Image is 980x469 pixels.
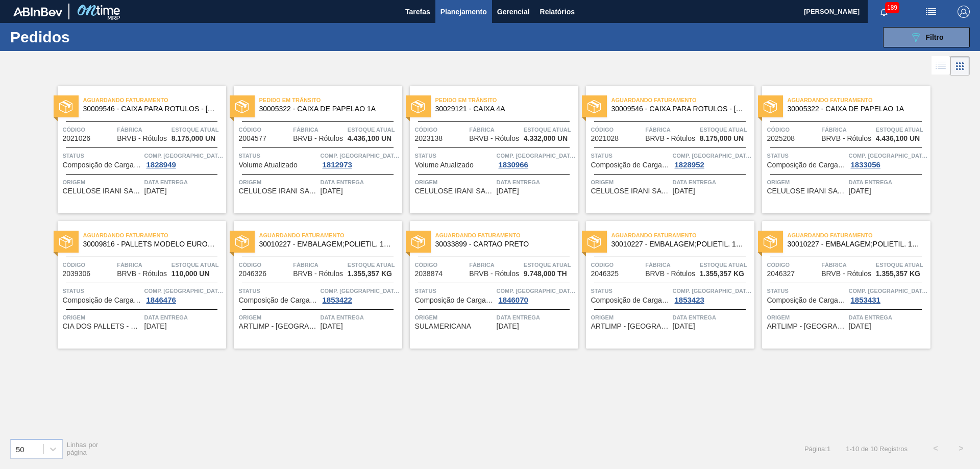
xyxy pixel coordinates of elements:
[63,312,142,323] span: Origem
[239,177,318,187] span: Origem
[932,56,950,76] div: Visão em Lista
[83,105,218,113] span: 30009546 - CAIXA PARA ROTULOS - ARGENTINA
[767,297,846,304] span: Composição de Carga Aceita
[469,135,519,142] span: BRVB - Rótulos
[645,125,697,135] span: Fábrica
[767,125,819,135] span: Código
[402,221,578,349] a: statusAguardando Faturamento30033899 - CARTAO PRETOCódigo2038874FábricaBRVB - RótulosEstoque atua...
[239,270,267,278] span: 2046326
[700,135,744,142] span: 8.175,000 UN
[611,240,746,248] span: 30010227 - EMBALAGEM;POLIETIL. 100X70X006;;07575 RO
[63,270,91,278] span: 2039306
[259,105,394,113] span: 30005322 - CAIXA DE PAPELAO 1A
[764,100,777,113] img: status
[950,56,970,76] div: Visão em Cards
[293,125,345,135] span: Fábrica
[767,151,846,161] span: Status
[293,135,343,142] span: BRVB - Rótulos
[415,286,494,296] span: Status
[415,323,471,330] span: SULAMERICANA
[239,135,267,142] span: 2004577
[239,151,318,161] span: Status
[804,445,830,453] span: Página : 1
[469,260,521,270] span: Fábrica
[171,125,224,135] span: Estoque atual
[591,312,670,323] span: Origem
[117,260,169,270] span: Fábrica
[591,125,643,135] span: Código
[591,135,619,142] span: 2021028
[415,161,474,169] span: Volume Atualizado
[767,312,846,323] span: Origem
[700,270,744,278] span: 1.355,357 KG
[767,260,819,270] span: Código
[321,323,343,330] span: 10/10/2025
[849,296,883,304] div: 1853431
[587,235,601,249] img: status
[63,135,91,142] span: 2021026
[591,177,670,187] span: Origem
[435,105,570,113] span: 30029121 - CAIXA 4A
[117,125,169,135] span: Fábrica
[754,221,930,349] a: statusAguardando Faturamento30010227 - EMBALAGEM;POLIETIL. 100X70X006;;07575 ROCódigo2046327Fábri...
[591,297,670,304] span: Composição de Carga Aceita
[239,297,318,304] span: Composição de Carga Aceita
[239,125,291,135] span: Código
[611,105,746,113] span: 30009546 - CAIXA PARA ROTULOS - ARGENTINA
[63,177,142,187] span: Origem
[578,86,754,213] a: statusAguardando Faturamento30009546 - CAIXA PARA ROTULOS - [GEOGRAPHIC_DATA]Código2021028Fábrica...
[415,135,443,142] span: 2023138
[239,323,318,330] span: ARTLIMP - SÃO PAULO (SP)
[321,312,400,323] span: Data Entrega
[591,187,670,195] span: CELULOSE IRANI SA - INDAIATUBA (SP)
[767,177,846,187] span: Origem
[821,135,871,142] span: BRVB - Rótulos
[849,312,928,323] span: Data Entrega
[885,2,899,13] span: 189
[144,286,224,296] span: Comp. Carga
[849,187,871,195] span: 01/10/2025
[469,270,519,278] span: BRVB - Rótulos
[497,286,576,304] a: Comp. [GEOGRAPHIC_DATA]1846070
[767,323,846,330] span: ARTLIMP - SÃO PAULO (SP)
[673,151,752,161] span: Comp. Carga
[673,161,706,169] div: 1828952
[524,125,576,135] span: Estoque atual
[923,436,948,461] button: <
[239,260,291,270] span: Código
[415,260,467,270] span: Código
[63,260,115,270] span: Código
[849,286,928,304] a: Comp. [GEOGRAPHIC_DATA]1853431
[171,135,215,142] span: 8.175,000 UN
[645,135,695,142] span: BRVB - Rótulos
[117,270,167,278] span: BRVB - Rótulos
[876,270,920,278] span: 1.355,357 KG
[948,436,974,461] button: >
[497,161,530,169] div: 1830966
[83,230,226,240] span: Aguardando Faturamento
[876,125,928,135] span: Estoque atual
[415,151,494,161] span: Status
[497,323,519,330] span: 17/10/2025
[767,270,795,278] span: 2046327
[578,221,754,349] a: statusAguardando Faturamento30010227 - EMBALAGEM;POLIETIL. 100X70X006;;07575 ROCódigo2046325Fábri...
[876,260,928,270] span: Estoque atual
[239,161,298,169] span: Volume Atualizado
[259,240,394,248] span: 30010227 - EMBALAGEM;POLIETIL. 100X70X006;;07575 RO
[415,187,494,195] span: CELULOSE IRANI SA - INDAIATUBA (SP)
[321,286,400,296] span: Comp. Carga
[144,296,178,304] div: 1846476
[411,100,425,113] img: status
[144,177,224,187] span: Data Entrega
[144,187,167,195] span: 04/09/2025
[63,187,142,195] span: CELULOSE IRANI SA - INDAIATUBA (SP)
[67,441,99,456] span: Linhas por página
[788,230,930,240] span: Aguardando Faturamento
[239,187,318,195] span: CELULOSE IRANI SA - INDAIATUBA (SP)
[754,86,930,213] a: statusAguardando Faturamento30005322 - CAIXA DE PAPELAO 1ACódigo2025208FábricaBRVB - RótulosEstoq...
[405,6,430,18] span: Tarefas
[497,177,576,187] span: Data Entrega
[821,260,873,270] span: Fábrica
[239,312,318,323] span: Origem
[235,100,249,113] img: status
